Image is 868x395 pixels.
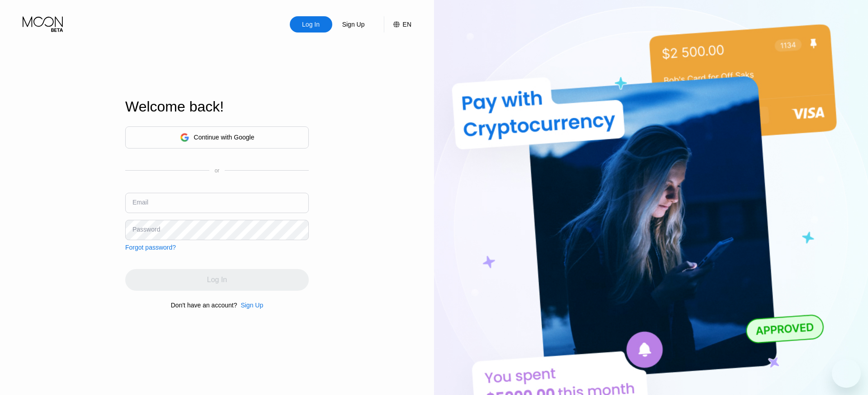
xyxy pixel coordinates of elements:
[332,16,375,33] div: Sign Up
[290,16,332,33] div: Log In
[125,244,176,251] div: Forgot password?
[171,302,237,309] div: Don't have an account?
[832,359,861,388] iframe: 启动消息传送窗口的按钮
[384,16,411,33] div: EN
[194,134,255,141] div: Continue with Google
[301,20,321,29] div: Log In
[241,302,263,309] div: Sign Up
[341,20,366,29] div: Sign Up
[125,126,309,149] div: Continue with Google
[237,302,263,309] div: Sign Up
[403,21,411,28] div: EN
[132,199,148,206] div: Email
[125,98,309,115] div: Welcome back!
[215,167,220,174] div: or
[132,226,160,233] div: Password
